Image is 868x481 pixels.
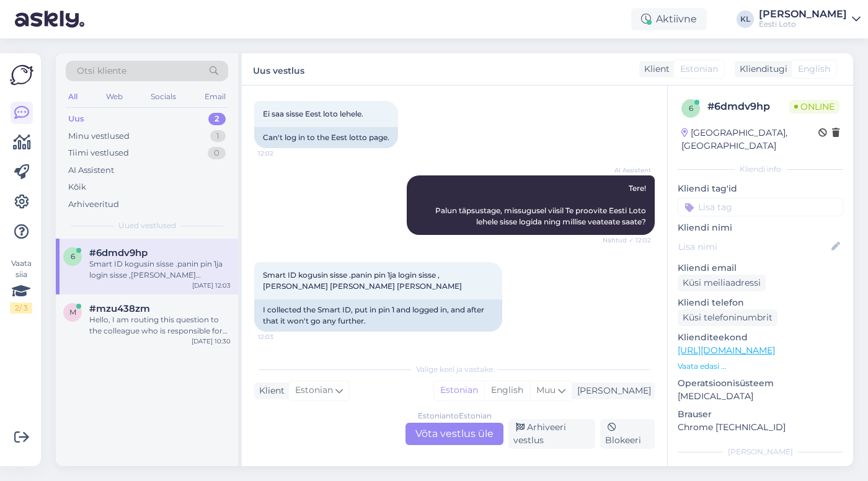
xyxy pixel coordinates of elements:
[689,104,693,113] span: 6
[405,423,503,445] div: Võta vestlus üle
[418,410,492,421] div: Estonian to Estonian
[789,100,839,113] span: Online
[678,296,843,309] p: Kliendi telefon
[678,390,843,403] p: [MEDICAL_DATA]
[263,270,462,291] span: Smart ID kogusin sisse .panin pin 1ja login sisse ,[PERSON_NAME] [PERSON_NAME] [PERSON_NAME]
[192,337,231,346] div: [DATE] 10:30
[572,384,651,397] div: [PERSON_NAME]
[678,240,829,254] input: Lisa nimi
[68,198,119,211] div: Arhiveeritud
[208,147,226,159] div: 0
[208,113,226,125] div: 2
[678,262,843,275] p: Kliendi email
[254,127,398,148] div: Can't log in to the Eest lotto page.
[484,381,529,400] div: English
[735,63,787,76] div: Klienditugi
[759,19,847,29] div: Eesti Loto
[536,384,556,395] span: Muu
[678,421,843,434] p: Chrome [TECHNICAL_ID]
[603,236,651,245] span: Nähtud ✓ 12:02
[77,64,126,77] span: Otsi kliente
[89,303,150,314] span: #mzu438zm
[66,89,80,105] div: All
[678,309,777,326] div: Küsi telefoninumbrit
[10,302,32,314] div: 2 / 3
[253,61,304,77] label: Uus vestlus
[759,9,861,29] a: [PERSON_NAME]Eesti Loto
[434,381,484,400] div: Estonian
[678,345,775,356] a: [URL][DOMAIN_NAME]
[678,164,843,175] div: Kliendi info
[678,377,843,390] p: Operatsioonisüsteem
[254,384,285,397] div: Klient
[68,181,86,193] div: Kõik
[600,419,655,449] div: Blokeeri
[89,247,148,258] span: #6dmdv9hp
[678,221,843,234] p: Kliendi nimi
[798,63,830,76] span: English
[202,89,228,105] div: Email
[678,275,766,291] div: Küsi meiliaadressi
[68,147,129,159] div: Tiimi vestlused
[295,384,333,397] span: Estonian
[678,361,843,372] p: Vaata edasi ...
[631,8,707,30] div: Aktiivne
[678,331,843,344] p: Klienditeekond
[89,314,231,337] div: Hello, I am routing this question to the colleague who is responsible for this topic. The reply m...
[263,109,363,118] span: Ei saa sisse Eest loto lehele.
[254,299,502,332] div: I collected the Smart ID, put in pin 1 and logged in, and after that it won't go any further.
[10,258,32,314] div: Vaata siia
[737,11,754,28] div: KL
[68,130,130,143] div: Minu vestlused
[681,126,818,152] div: [GEOGRAPHIC_DATA], [GEOGRAPHIC_DATA]
[68,113,84,125] div: Uus
[678,182,843,195] p: Kliendi tag'id
[118,220,176,231] span: Uued vestlused
[707,99,789,114] div: # 6dmdv9hp
[508,419,595,449] div: Arhiveeri vestlus
[258,332,304,342] span: 12:03
[71,252,75,261] span: 6
[678,198,843,216] input: Lisa tag
[678,446,843,457] div: [PERSON_NAME]
[68,164,114,177] div: AI Assistent
[89,258,231,281] div: Smart ID kogusin sisse .panin pin 1ja login sisse ,[PERSON_NAME] [PERSON_NAME] [PERSON_NAME]
[604,165,651,175] span: AI Assistent
[678,408,843,421] p: Brauser
[639,63,670,76] div: Klient
[69,307,76,317] span: m
[258,149,304,158] span: 12:02
[192,281,231,290] div: [DATE] 12:03
[678,465,843,478] p: Märkmed
[759,9,847,19] div: [PERSON_NAME]
[210,130,226,143] div: 1
[680,63,718,76] span: Estonian
[148,89,179,105] div: Socials
[10,63,33,87] img: Askly Logo
[104,89,125,105] div: Web
[254,364,655,375] div: Valige keel ja vastake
